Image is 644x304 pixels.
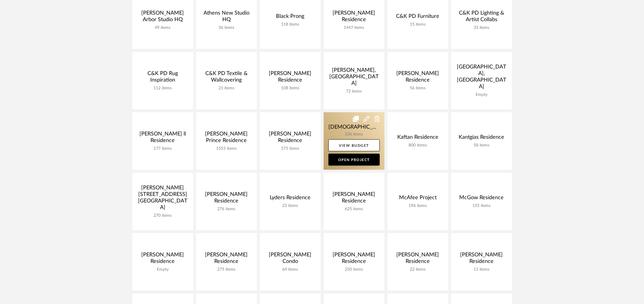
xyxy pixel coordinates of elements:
[137,267,188,272] div: Empty
[201,70,252,86] div: C&K PD Textile & Wallcovering
[392,143,443,148] div: 800 items
[392,70,443,86] div: [PERSON_NAME] Residence
[201,10,252,25] div: Athens New Studio HQ
[456,10,507,25] div: C&K PD Lighting & Artist Collabs
[328,25,380,30] div: 1447 items
[392,13,443,22] div: C&K PD Furniture
[328,89,380,94] div: 72 items
[201,252,252,267] div: [PERSON_NAME] Residence
[328,267,380,272] div: 250 items
[392,22,443,27] div: 15 items
[201,131,252,146] div: [PERSON_NAME] Prince Residence
[328,252,380,267] div: [PERSON_NAME] Residence
[265,146,316,151] div: 575 items
[392,194,443,203] div: McAfee Project
[392,134,443,143] div: Kaftan Residence
[201,207,252,212] div: 276 items
[201,146,252,151] div: 1553 items
[201,25,252,30] div: 36 items
[328,207,380,212] div: 625 items
[328,67,380,89] div: [PERSON_NAME], [GEOGRAPHIC_DATA]
[137,146,188,151] div: 177 items
[265,131,316,146] div: [PERSON_NAME] Residence
[137,25,188,30] div: 49 items
[456,92,507,97] div: Empty
[265,22,316,27] div: 118 items
[456,203,507,208] div: 155 items
[392,252,443,267] div: [PERSON_NAME] Residence
[392,86,443,91] div: 56 items
[265,13,316,22] div: Black Prong
[328,10,380,25] div: [PERSON_NAME] Residence
[456,64,507,92] div: [GEOGRAPHIC_DATA], [GEOGRAPHIC_DATA]
[265,86,316,91] div: 108 items
[392,267,443,272] div: 22 items
[328,139,380,151] a: View Budget
[456,252,507,267] div: [PERSON_NAME] Residence
[137,10,188,25] div: [PERSON_NAME] Arbor Studio HQ
[201,86,252,91] div: 21 items
[265,267,316,272] div: 64 items
[456,25,507,30] div: 33 items
[456,134,507,143] div: Kantgias Residence
[201,191,252,207] div: [PERSON_NAME] Residence
[137,213,188,218] div: 270 items
[456,194,507,203] div: McGow Residence
[137,252,188,267] div: [PERSON_NAME] Residence
[137,70,188,86] div: C&K PD Rug Inspiration
[456,267,507,272] div: 11 items
[328,154,380,166] a: Open Project
[328,191,380,207] div: [PERSON_NAME] Residence
[392,203,443,208] div: 196 items
[137,131,188,146] div: [PERSON_NAME] ll Residence
[265,70,316,86] div: [PERSON_NAME] Residence
[137,185,188,213] div: [PERSON_NAME] [STREET_ADDRESS][GEOGRAPHIC_DATA]
[456,143,507,148] div: 58 items
[265,203,316,208] div: 23 items
[265,252,316,267] div: [PERSON_NAME] Condo
[265,194,316,203] div: Lyders Residence
[201,267,252,272] div: 275 items
[137,86,188,91] div: 112 items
